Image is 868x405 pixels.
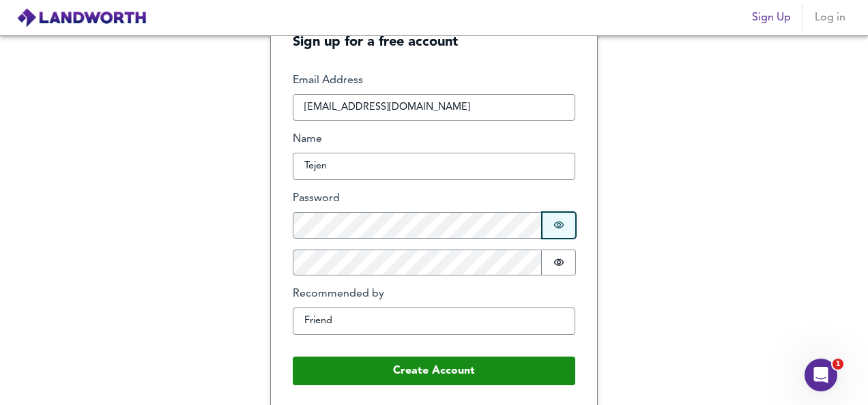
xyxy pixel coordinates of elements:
[16,7,147,28] img: logo
[293,153,575,180] input: What should we call you?
[747,4,796,31] button: Sign Up
[293,307,575,335] input: How did you hear of Landworth?
[293,94,575,121] input: How can we reach you?
[542,250,576,276] button: Show password
[752,8,791,27] span: Sign Up
[293,132,575,147] label: Name
[805,359,837,391] iframe: Intercom live chat
[293,73,575,89] label: Email Address
[293,191,575,207] label: Password
[833,359,843,370] span: 1
[293,286,575,302] label: Recommended by
[808,4,852,31] button: Log in
[813,8,846,27] span: Log in
[542,212,576,239] button: Show password
[293,357,575,385] button: Create Account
